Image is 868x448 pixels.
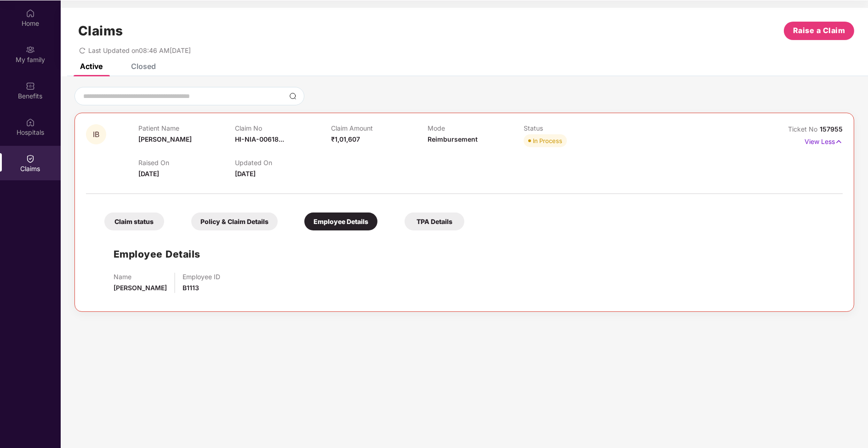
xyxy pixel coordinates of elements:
img: svg+xml;base64,PHN2ZyBpZD0iQmVuZWZpdHMiIHhtbG5zPSJodHRwOi8vd3d3LnczLm9yZy8yMDAwL3N2ZyIgd2lkdGg9Ij... [26,81,35,91]
img: svg+xml;base64,PHN2ZyBpZD0iQ2xhaW0iIHhtbG5zPSJodHRwOi8vd3d3LnczLm9yZy8yMDAwL3N2ZyIgd2lkdGg9IjIwIi... [26,154,35,163]
h1: Employee Details [114,247,200,262]
span: IB [93,131,99,138]
span: Raise a Claim [793,25,845,36]
div: In Process [533,136,562,145]
div: Active [80,62,103,71]
p: Claim Amount [331,124,428,132]
span: [DATE] [235,170,256,178]
div: Employee Details [304,213,377,230]
p: View Less [805,134,843,147]
p: Status [524,124,620,132]
span: Ticket No [788,125,820,133]
img: svg+xml;base64,PHN2ZyBpZD0iU2VhcmNoLTMyeDMyIiB4bWxucz0iaHR0cDovL3d3dy53My5vcmcvMjAwMC9zdmciIHdpZH... [289,92,297,100]
span: [PERSON_NAME] [114,284,167,292]
span: [DATE] [138,170,159,178]
span: Last Updated on 08:46 AM[DATE] [88,46,191,54]
span: Reimbursement [428,135,478,143]
p: Mode [428,124,524,132]
img: svg+xml;base64,PHN2ZyBpZD0iSG9zcGl0YWxzIiB4bWxucz0iaHR0cDovL3d3dy53My5vcmcvMjAwMC9zdmciIHdpZHRoPS... [26,118,35,127]
p: Updated On [235,159,331,167]
span: B1113 [183,284,199,292]
span: HI-NIA-00618... [235,135,284,143]
div: Policy & Claim Details [191,213,278,230]
p: Patient Name [138,124,235,132]
p: Name [114,273,167,281]
img: svg+xml;base64,PHN2ZyBpZD0iSG9tZSIgeG1sbnM9Imh0dHA6Ly93d3cudzMub3JnLzIwMDAvc3ZnIiB3aWR0aD0iMjAiIG... [26,9,35,18]
p: Raised On [138,159,235,167]
span: [PERSON_NAME] [138,135,192,143]
h1: Claims [78,23,123,39]
button: Raise a Claim [784,22,854,40]
div: Claim status [104,213,164,230]
img: svg+xml;base64,PHN2ZyB3aWR0aD0iMjAiIGhlaWdodD0iMjAiIHZpZXdCb3g9IjAgMCAyMCAyMCIgZmlsbD0ibm9uZSIgeG... [26,45,35,54]
p: Employee ID [183,273,220,281]
span: ₹1,01,607 [331,135,360,143]
p: Claim No [235,124,331,132]
img: svg+xml;base64,PHN2ZyB4bWxucz0iaHR0cDovL3d3dy53My5vcmcvMjAwMC9zdmciIHdpZHRoPSIxNyIgaGVpZ2h0PSIxNy... [835,137,843,147]
div: TPA Details [405,213,464,230]
span: 157955 [820,125,843,133]
div: Closed [131,62,156,71]
span: redo [79,46,86,54]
